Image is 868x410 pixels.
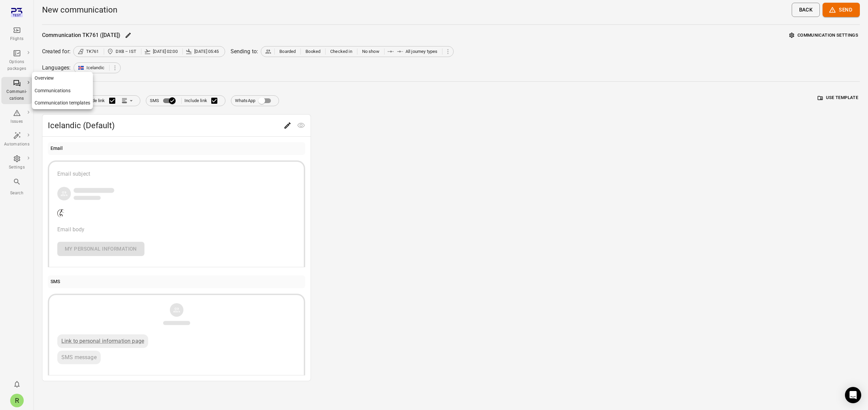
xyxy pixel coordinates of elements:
[57,334,148,348] div: Link to personal information page
[788,30,860,41] button: Communication settings
[42,47,71,56] div: Created for:
[153,48,178,55] span: [DATE] 02:00
[4,59,29,72] div: Options packages
[42,4,117,15] h1: New communication
[57,209,65,217] img: Company logo
[4,164,29,171] div: Settings
[57,351,101,364] div: SMS message
[57,226,296,234] div: Email body
[4,118,29,125] div: Issues
[150,94,179,107] label: SMS
[10,394,24,407] div: R
[7,391,26,410] button: Rachel
[123,30,133,40] button: Edit
[792,3,820,17] button: Back
[4,36,29,42] div: Flights
[32,84,93,97] a: Communications
[4,190,29,197] div: Search
[4,141,29,148] div: Automations
[48,120,281,131] span: Icelandic (Default)
[305,48,320,55] span: Booked
[119,96,136,106] button: Link position in email
[32,97,93,109] a: Communication templates
[4,89,29,102] div: Communi-cations
[406,48,438,55] span: All journey types
[51,278,60,286] div: SMS
[32,72,93,84] a: Overview
[281,119,294,132] button: Edit
[51,145,63,152] div: Email
[845,387,861,403] div: Open Intercom Messenger
[184,94,221,108] label: Include link
[116,48,136,55] span: DXB – IST
[86,48,99,55] span: TK761
[294,122,308,128] span: Preview
[231,47,258,56] div: Sending to:
[823,3,860,17] button: Send
[816,93,860,103] button: Use template
[279,48,296,55] span: Boarded
[57,170,296,178] div: Email subject
[86,64,104,71] span: Icelandic
[235,94,275,107] label: WhatsApp
[32,72,93,109] nav: Local navigation
[10,377,24,391] button: Notifications
[42,31,120,39] div: Communication TK761 ([DATE])
[82,94,119,108] label: Include link
[194,48,219,55] span: [DATE] 05:45
[362,48,379,55] span: No show
[330,48,352,55] span: Checked in
[281,122,294,128] span: Edit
